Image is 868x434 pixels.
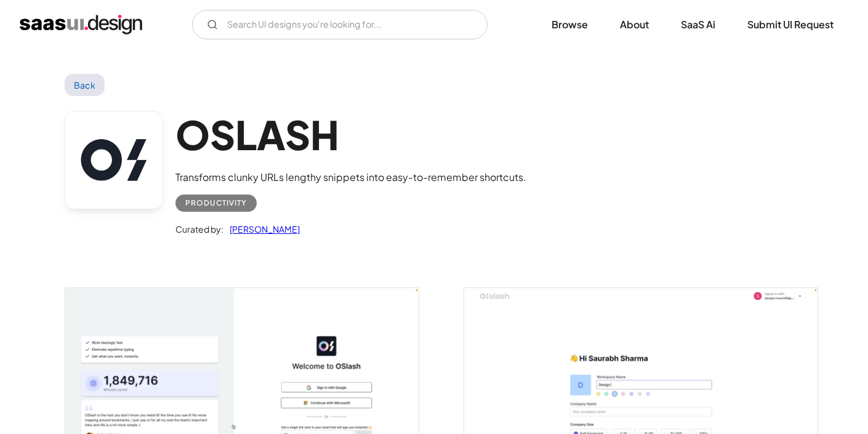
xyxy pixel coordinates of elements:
[175,170,526,185] div: Transforms clunky URLs lengthy snippets into easy-to-remember shortcuts.
[175,222,223,236] div: Curated by:
[65,74,105,96] a: Back
[733,11,848,38] a: Submit UI Request
[175,111,526,158] h1: OSLASH
[605,11,664,38] a: About
[192,10,488,39] input: Search UI designs you're looking for...
[185,196,247,211] div: Productivity
[192,10,488,39] form: Email Form
[666,11,730,38] a: SaaS Ai
[223,222,300,236] a: [PERSON_NAME]
[20,15,142,34] a: home
[537,11,603,38] a: Browse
